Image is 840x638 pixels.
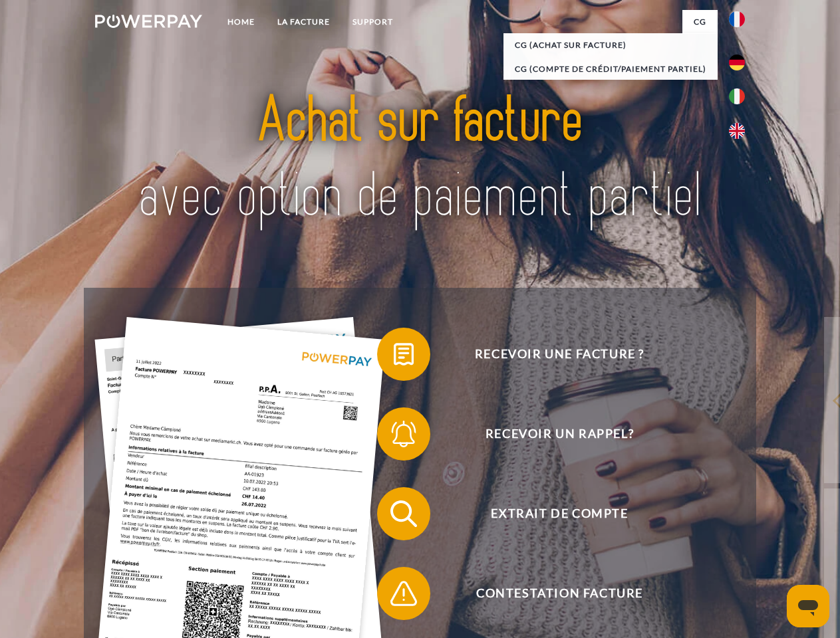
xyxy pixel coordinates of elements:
[729,11,745,27] img: fr
[387,577,420,610] img: qb_warning.svg
[387,417,420,451] img: qb_bell.svg
[396,567,722,620] span: Contestation Facture
[95,15,202,28] img: logo-powerpay-white.svg
[127,64,713,255] img: title-powerpay_fr.svg
[377,407,723,461] button: Recevoir un rappel?
[387,338,420,371] img: qb_bill.svg
[787,585,829,627] iframe: Bouton de lancement de la fenêtre de messagerie
[396,487,722,540] span: Extrait de compte
[387,497,420,530] img: qb_search.svg
[729,54,745,70] img: de
[729,88,745,104] img: it
[341,10,404,34] a: Support
[503,33,718,57] a: CG (achat sur facture)
[266,10,341,34] a: LA FACTURE
[377,328,723,381] button: Recevoir une facture ?
[377,567,723,620] button: Contestation Facture
[396,407,722,461] span: Recevoir un rappel?
[216,10,266,34] a: Home
[503,57,718,81] a: CG (Compte de crédit/paiement partiel)
[729,123,745,139] img: en
[682,10,718,34] a: CG
[377,487,723,540] button: Extrait de compte
[396,328,722,381] span: Recevoir une facture ?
